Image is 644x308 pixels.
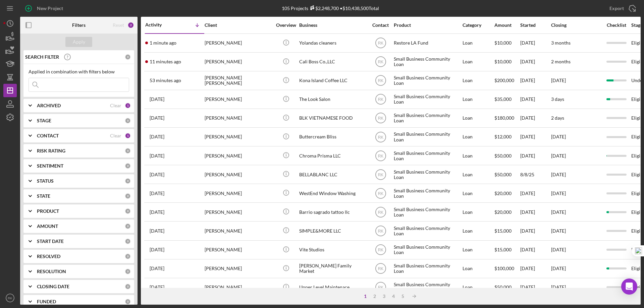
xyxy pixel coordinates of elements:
[37,193,50,199] b: STATE
[463,109,494,127] div: Loan
[205,260,272,278] div: [PERSON_NAME]
[520,90,550,108] div: [DATE]
[378,116,383,121] text: RK
[494,265,514,271] span: $100,000
[603,2,641,15] button: Export
[37,224,58,229] b: AMOUNT
[205,72,272,89] div: [PERSON_NAME] [PERSON_NAME]
[394,22,461,28] div: Product
[463,72,494,89] div: Loan
[494,96,512,102] span: $35,000
[110,133,121,138] div: Clear
[394,260,461,278] div: Small Business Community Loan
[520,128,550,146] div: [DATE]
[72,22,86,28] b: Filters
[494,115,514,121] span: $180,000
[520,184,550,202] div: [DATE]
[205,109,272,127] div: [PERSON_NAME]
[125,103,131,109] div: 1
[494,209,512,215] span: $20,000
[551,190,566,196] time: [DATE]
[378,248,383,252] text: RK
[551,228,566,234] time: [DATE]
[520,222,550,240] div: [DATE]
[463,147,494,165] div: Loan
[145,22,175,27] div: Activity
[113,22,124,28] div: Reset
[551,22,601,28] div: Closing
[463,279,494,296] div: Loan
[205,184,272,202] div: [PERSON_NAME]
[378,191,383,196] text: RK
[37,2,63,15] div: New Project
[463,128,494,146] div: Loan
[463,53,494,71] div: Loan
[394,184,461,202] div: Small Business Community Loan
[125,118,131,124] div: 0
[299,222,366,240] div: SIMPLE&MORE LLC
[205,22,272,28] div: Client
[494,153,512,159] span: $50,000
[150,209,164,215] time: 2025-07-29 18:28
[37,118,51,123] b: STAGE
[308,5,339,11] div: $2,248,700
[125,223,131,229] div: 0
[520,53,550,71] div: [DATE]
[299,147,366,165] div: Chroma Prisma LLC
[37,133,59,138] b: CONTACT
[520,22,550,28] div: Started
[463,184,494,202] div: Loan
[150,247,164,252] time: 2025-07-15 14:37
[299,260,366,278] div: [PERSON_NAME] Family Market
[378,172,383,177] text: RK
[463,90,494,108] div: Loan
[125,178,131,184] div: 0
[520,109,550,127] div: [DATE]
[494,190,512,196] span: $20,000
[463,260,494,278] div: Loan
[127,22,134,28] div: 2
[378,210,383,214] text: RK
[520,34,550,52] div: [DATE]
[20,2,70,15] button: New Project
[520,166,550,183] div: 8/8/25
[494,77,514,83] span: $200,000
[494,228,512,234] span: $15,000
[110,103,121,108] div: Clear
[205,147,272,165] div: [PERSON_NAME]
[551,134,566,139] time: [DATE]
[125,253,131,259] div: 0
[299,128,366,146] div: Buttercream Bliss
[299,22,366,28] div: Business
[299,184,366,202] div: WestEnd Window Washing
[299,109,366,127] div: BLK VIETNAMESE FOOD
[635,247,642,254] img: one_i.png
[25,54,59,60] b: SEARCH FILTER
[394,203,461,221] div: Small Business Community Loan
[125,208,131,214] div: 0
[282,5,379,11] div: 105 Projects • $10,438,500 Total
[125,193,131,199] div: 0
[602,22,631,28] div: Checklist
[299,53,366,71] div: Cali Boss Co.,LLC
[520,72,550,89] div: [DATE]
[394,128,461,146] div: Small Business Community Loan
[463,222,494,240] div: Loan
[150,97,164,102] time: 2025-08-28 19:20
[494,284,512,290] span: $50,000
[205,222,272,240] div: [PERSON_NAME]
[37,208,59,214] b: PRODUCT
[463,166,494,183] div: Loan
[378,78,383,83] text: RK
[205,53,272,71] div: [PERSON_NAME]
[205,90,272,108] div: [PERSON_NAME]
[299,90,366,108] div: The Look Salon
[65,37,92,47] button: Apply
[394,166,461,183] div: Small Business Community Loan
[125,238,131,244] div: 0
[299,279,366,296] div: Upper Level Maintenace
[551,77,566,83] time: [DATE]
[150,172,164,177] time: 2025-08-08 20:07
[398,294,408,299] div: 5
[299,34,366,52] div: Yolandas cleaners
